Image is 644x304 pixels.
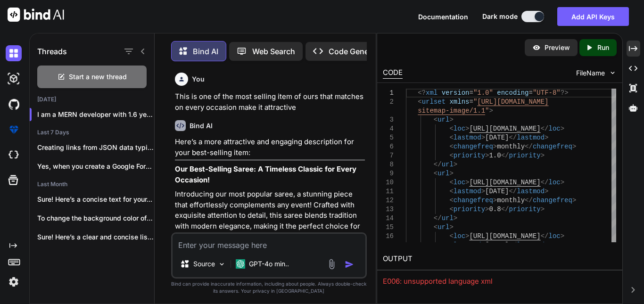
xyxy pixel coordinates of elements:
span: > [449,170,453,177]
img: premium [6,122,22,138]
span: xmlns [449,98,469,106]
span: </ [501,205,509,213]
span: </ [525,143,533,150]
span: < [449,134,453,141]
p: GPT-4o min.. [249,259,289,269]
span: loc [454,125,465,132]
p: Introducing our most popular saree, a stunning piece that effortlessly complements any event! Cra... [175,189,365,295]
button: Documentation [418,12,468,22]
span: monthly [497,197,525,204]
img: darkChat [6,45,22,61]
span: loc [549,232,561,240]
div: 15 [383,223,394,232]
span: lastmod [454,188,481,195]
span: priority [509,152,541,159]
span: > [541,205,545,213]
span: < [449,152,453,159]
span: [DATE] [485,188,509,195]
span: > [449,116,453,123]
div: 4 [383,124,394,133]
p: Sure! Here’s a concise text for your... [37,195,154,204]
span: xml [426,89,438,97]
span: changefreq [454,197,493,204]
span: loc [549,125,561,132]
span: url [442,214,454,222]
div: 5 [383,133,394,142]
span: </ [525,197,533,204]
h2: OUTPUT [377,248,622,270]
img: darkAi-studio [6,71,22,87]
div: 7 [383,151,394,160]
span: </ [541,125,549,132]
span: < [449,232,453,240]
img: settings [6,274,22,290]
span: > [449,223,453,231]
img: cloudideIcon [6,147,22,163]
span: changefreq [454,143,493,150]
span: changefreq [533,197,572,204]
span: url [442,161,454,168]
span: <? [418,89,426,97]
h2: Last 7 Days [30,129,154,136]
span: < [449,205,453,213]
span: < [449,125,453,132]
div: 16 [383,232,394,241]
div: 6 [383,142,394,151]
h6: Bind AI [190,121,213,131]
span: url [438,170,449,177]
div: 14 [383,214,394,223]
span: </ [509,134,517,141]
p: To change the background color of the... [37,214,154,223]
span: url [438,116,449,123]
img: GPT-4o mini [236,259,245,269]
p: Code Generator [329,46,386,57]
span: = [469,89,473,97]
div: E006: unsupported language xml [383,276,617,287]
span: > [485,205,489,213]
div: 8 [383,160,394,169]
p: Run [597,43,609,52]
span: urlset [422,98,446,106]
span: 1.0 [489,152,501,159]
p: Yes, when you create a Google Form,... [37,162,154,171]
span: lastmod [454,241,481,249]
span: > [454,214,457,222]
img: icon [345,260,354,269]
span: priority [454,205,485,213]
span: " [485,107,489,115]
span: </ [509,241,517,249]
span: > [481,134,485,141]
span: [DATE] [485,134,509,141]
h1: Threads [37,46,67,57]
span: monthly [497,143,525,150]
img: preview [532,43,541,52]
span: < [449,188,453,195]
span: lastmod [517,241,545,249]
span: < [434,170,438,177]
h2: [DATE] [30,96,154,103]
span: Dark mode [482,12,518,21]
span: > [493,197,497,204]
p: Preview [545,43,570,52]
span: < [449,179,453,186]
p: Creating links from JSON data typically involves... [37,143,154,152]
span: " [473,98,477,106]
span: changefreq [533,143,572,150]
span: url [438,223,449,231]
span: < [434,223,438,231]
span: > [493,143,497,150]
span: > [545,241,548,249]
span: ?> [561,89,569,97]
span: </ [501,152,509,159]
span: > [541,152,545,159]
div: 11 [383,187,394,196]
span: > [561,232,564,240]
span: priority [509,205,541,213]
span: sitemap-image/1.1 [418,107,485,115]
p: Bind can provide inaccurate information, including about people. Always double-check its answers.... [171,280,367,295]
span: > [545,188,548,195]
img: Pick Models [218,260,226,268]
img: chevron down [609,69,617,77]
span: loc [549,179,561,186]
div: 12 [383,196,394,205]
